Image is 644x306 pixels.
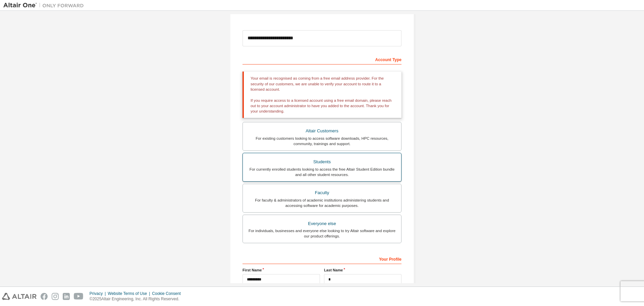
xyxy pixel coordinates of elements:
div: Your email is recognised as coming from a free email address provider. For the security of our cu... [243,72,401,118]
div: Students [247,157,397,167]
div: Faculty [247,188,397,198]
div: For individuals, businesses and everyone else looking to try Altair software and explore our prod... [247,228,397,239]
img: youtube.svg [74,293,84,300]
div: Account Type [243,54,401,64]
img: linkedin.svg [63,293,70,300]
div: For faculty & administrators of academic institutions administering students and accessing softwa... [247,198,397,208]
div: Privacy [90,291,108,296]
label: First Name [243,267,320,273]
div: Website Terms of Use [108,291,152,296]
div: For currently enrolled students looking to access the free Altair Student Edition bundle and all ... [247,167,397,177]
div: For existing customers looking to access software downloads, HPC resources, community, trainings ... [247,136,397,146]
img: Altair One [3,2,87,9]
div: Everyone else [247,219,397,228]
img: instagram.svg [52,293,59,300]
img: altair_logo.svg [2,293,37,300]
label: Last Name [324,267,401,273]
div: Altair Customers [247,126,397,136]
img: facebook.svg [41,293,48,300]
p: © 2025 Altair Engineering, Inc. All Rights Reserved. [90,296,185,302]
div: Your Profile [243,253,401,264]
div: Cookie Consent [152,291,184,296]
